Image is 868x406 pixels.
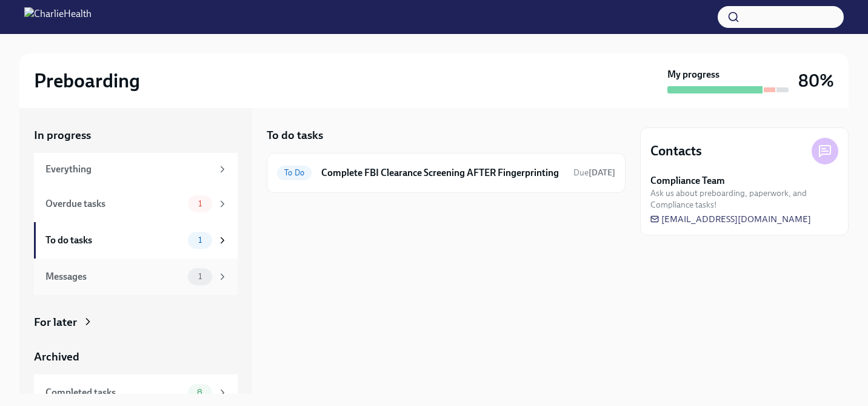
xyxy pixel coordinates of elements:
[191,272,209,281] span: 1
[277,163,615,183] a: To DoComplete FBI Clearance Screening AFTER FingerprintingDue[DATE]
[34,69,140,93] h2: Preboarding
[321,166,564,180] h6: Complete FBI Clearance Screening AFTER Fingerprinting
[650,142,702,160] h4: Contacts
[34,314,77,330] div: For later
[650,213,811,225] a: [EMAIL_ADDRESS][DOMAIN_NAME]
[650,188,838,211] span: Ask us about preboarding, paperwork, and Compliance tasks!
[45,386,183,399] div: Completed tasks
[45,270,183,283] div: Messages
[34,186,238,222] a: Overdue tasks1
[24,7,92,27] img: CharlieHealth
[34,127,238,143] a: In progress
[573,167,615,178] span: September 21st, 2025 07:00
[190,388,210,397] span: 8
[277,168,312,177] span: To Do
[45,234,183,247] div: To do tasks
[267,127,323,143] h5: To do tasks
[589,167,615,178] strong: [DATE]
[650,174,725,188] strong: Compliance Team
[45,163,212,176] div: Everything
[45,197,183,211] div: Overdue tasks
[34,153,238,186] a: Everything
[191,235,209,245] span: 1
[34,222,238,259] a: To do tasks1
[191,199,209,208] span: 1
[34,349,238,365] a: Archived
[34,314,238,330] a: For later
[573,167,615,178] span: Due
[667,68,719,81] strong: My progress
[798,70,834,92] h3: 80%
[34,259,238,295] a: Messages1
